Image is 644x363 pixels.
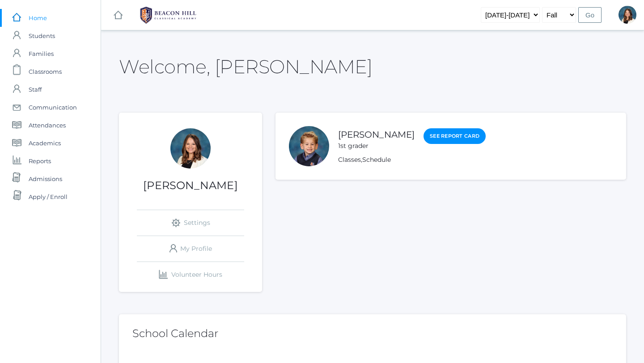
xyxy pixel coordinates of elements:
[338,141,415,151] div: 1st grader
[619,6,636,24] div: Teresa Deutsch
[29,134,61,152] span: Academics
[362,156,391,164] a: Schedule
[137,262,244,287] a: Volunteer Hours
[137,236,244,262] a: My Profile
[29,63,62,80] span: Classrooms
[338,155,486,165] div: ,
[29,188,68,206] span: Apply / Enroll
[29,27,55,45] span: Students
[29,98,77,116] span: Communication
[29,80,42,98] span: Staff
[424,128,486,144] a: See Report Card
[137,210,244,236] a: Settings
[29,152,51,170] span: Reports
[119,180,262,191] h1: [PERSON_NAME]
[338,129,415,140] a: [PERSON_NAME]
[132,328,613,339] h2: School Calendar
[29,45,54,63] span: Families
[29,116,66,134] span: Attendances
[29,170,62,188] span: Admissions
[289,126,329,166] div: Nolan Alstot
[338,156,361,164] a: Classes
[29,9,47,27] span: Home
[135,4,202,26] img: BHCALogos-05-308ed15e86a5a0abce9b8dd61676a3503ac9727e845dece92d48e8588c001991.png
[170,128,211,169] div: Teresa Deutsch
[578,7,602,23] input: Go
[119,56,372,77] h2: Welcome, [PERSON_NAME]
